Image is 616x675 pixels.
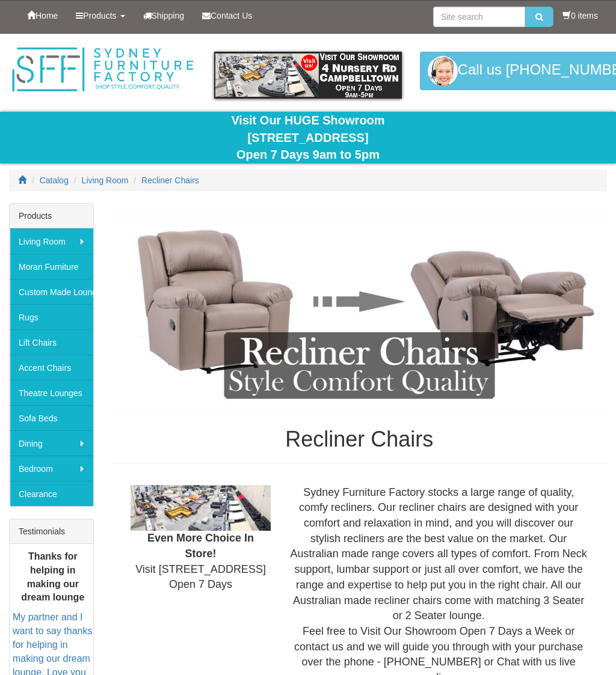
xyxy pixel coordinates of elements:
[10,355,93,380] a: Accent Chairs
[193,1,261,31] a: Contact Us
[562,10,598,22] li: 0 items
[83,11,116,20] span: Products
[141,176,199,185] a: Recliner Chairs
[21,551,84,603] b: Thanks for helping in making our dream lounge
[10,329,93,355] a: Lift Chairs
[40,176,69,185] a: Catalog
[211,11,252,20] span: Contact Us
[112,209,607,415] img: Recliner Chairs
[10,228,93,254] a: Living Room
[67,1,134,31] a: Products
[147,532,254,560] b: Even More Choice In Store!
[152,11,185,20] span: Shipping
[10,204,93,228] div: Products
[10,254,93,279] a: Moran Furniture
[82,176,129,185] a: Living Room
[10,430,93,456] a: Dining
[122,485,280,593] div: Visit [STREET_ADDRESS] Open 7 Days
[10,456,93,481] a: Bedroom
[9,112,607,163] div: Visit Our HUGE Showroom [STREET_ADDRESS] Open 7 Days 9am to 5pm
[18,1,67,31] a: Home
[10,405,93,430] a: Sofa Beds
[35,11,58,20] span: Home
[10,380,93,405] a: Theatre Lounges
[10,481,93,506] a: Clearance
[131,485,271,531] img: Showroom
[433,7,525,27] input: Site search
[10,519,93,544] div: Testimonials
[9,46,196,94] img: Sydney Furniture Factory
[112,427,607,451] h1: Recliner Chairs
[134,1,194,31] a: Shipping
[10,279,93,304] a: Custom Made Lounges
[10,304,93,329] a: Rugs
[214,52,401,99] img: showroom.gif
